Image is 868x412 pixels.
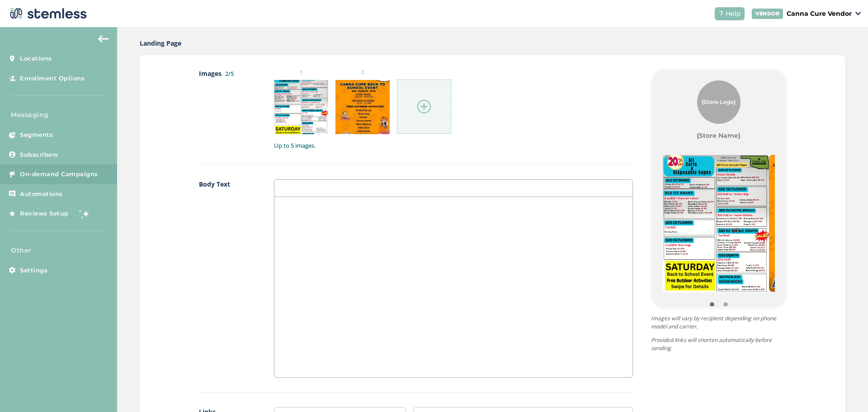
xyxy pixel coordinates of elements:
label: 2/5 [225,70,234,78]
img: logo-dark-0685b13c.svg [7,5,87,23]
span: Segments [20,131,53,140]
img: icon-arrow-back-accent-c549486e.svg [98,35,109,42]
span: Subscribers [20,150,58,159]
small: 1 [274,69,328,76]
img: glitter-stars-b7820f95.gif [75,205,94,223]
img: Z [274,80,328,134]
p: Provided links will shorten automatically before sending. [651,336,787,352]
span: Help [726,9,741,19]
span: Settings [20,266,47,275]
button: Item 0 [705,298,719,311]
span: Enrollment Options [20,74,85,83]
label: Body Text [199,179,256,378]
img: Z [335,80,390,134]
p: Images will vary by recipient depending on phone model and carrier. [651,314,787,331]
span: Automations [20,190,63,199]
label: Up to 5 images. [274,141,632,150]
img: Z [663,155,769,292]
span: Locations [20,54,52,63]
label: {Store Name} [697,131,741,140]
span: On-demand Campaigns [20,170,98,179]
div: VENDOR [752,9,783,19]
label: Images [199,69,256,150]
img: icon-circle-plus-45441306.svg [417,100,431,113]
iframe: Chat Widget [823,369,868,412]
span: Reviews Setup [20,209,69,218]
p: Canna Cure Vendor [787,9,852,19]
span: {Store Logo} [702,98,736,106]
img: icon-help-white-03924b79.svg [718,11,724,16]
button: Item 1 [719,298,732,311]
label: Landing Page [140,38,181,48]
small: 2 [335,69,390,76]
img: icon_down-arrow-small-66adaf34.svg [855,12,861,15]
